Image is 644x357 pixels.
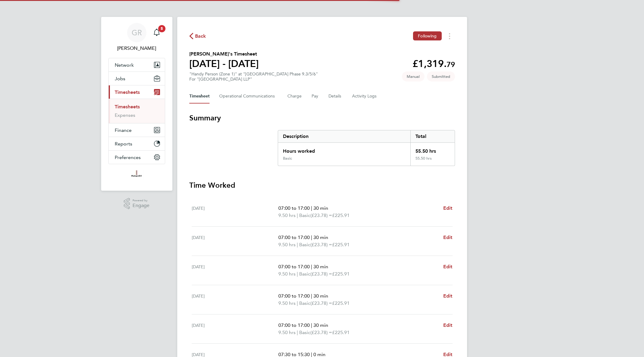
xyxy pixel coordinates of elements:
[109,137,165,150] button: Reports
[132,29,142,37] span: GR
[219,89,278,104] button: Operational Communications
[278,130,411,142] div: Description
[313,205,328,211] span: 30 min
[278,322,310,328] span: 07:00 to 17:00
[278,242,296,247] span: 9.50 hrs
[310,330,332,335] span: (£23.78) =
[443,263,453,270] a: Edit
[278,130,455,166] div: Summary
[311,234,312,240] span: |
[108,45,165,52] span: Goncalo Rodrigues
[299,300,310,307] span: Basic
[109,58,165,72] button: Network
[427,72,455,81] span: This timesheet is Submitted.
[109,85,165,99] button: Timesheets
[412,58,455,69] app-decimal: £1,319.
[311,264,312,269] span: |
[297,330,298,335] span: |
[130,170,143,180] img: madigangill-logo-retina.png
[297,212,298,218] span: |
[189,89,210,104] button: Timesheet
[443,205,453,211] span: Edit
[443,264,453,269] span: Edit
[310,212,332,218] span: (£23.78) =
[133,198,149,203] span: Powered by
[410,156,454,166] div: 55.50 hrs
[109,123,165,137] button: Finance
[313,234,328,240] span: 30 min
[115,112,135,118] a: Expenses
[189,58,259,70] h1: [DATE] - [DATE]
[311,205,312,211] span: |
[402,72,425,81] span: This timesheet was manually created.
[158,25,165,32] span: 5
[115,155,141,160] span: Preferences
[443,234,453,241] a: Edit
[192,234,279,248] div: [DATE]
[115,62,134,68] span: Network
[410,143,454,156] div: 55.50 hrs
[278,212,296,218] span: 9.50 hrs
[109,151,165,164] button: Preferences
[310,271,332,277] span: (£23.78) =
[278,205,310,211] span: 07:00 to 17:00
[115,127,132,133] span: Finance
[151,23,163,42] a: 5
[278,143,411,156] div: Hours worked
[278,293,310,299] span: 07:00 to 17:00
[418,33,437,39] span: Following
[278,330,296,335] span: 9.50 hrs
[192,205,279,219] div: [DATE]
[313,264,328,269] span: 30 min
[189,72,318,82] div: "Handy Person (Zone 1)" at "[GEOGRAPHIC_DATA] Phase 9.3/5/6"
[278,300,296,306] span: 9.50 hrs
[444,31,455,41] button: Timesheets Menu
[332,242,350,247] span: £225.91
[133,203,149,208] span: Engage
[287,89,302,104] button: Charge
[278,264,310,269] span: 07:00 to 17:00
[124,198,149,209] a: Powered byEngage
[413,31,441,40] button: Following
[447,60,455,69] span: 79
[192,292,279,307] div: [DATE]
[297,242,298,247] span: |
[192,263,279,278] div: [DATE]
[189,77,318,82] div: For "[GEOGRAPHIC_DATA] LLP"
[189,180,455,190] h3: Time Worked
[443,322,453,328] span: Edit
[443,292,453,300] a: Edit
[443,322,453,329] a: Edit
[299,212,310,219] span: Basic
[192,322,279,336] div: [DATE]
[313,293,328,299] span: 30 min
[313,322,328,328] span: 30 min
[299,241,310,248] span: Basic
[297,300,298,306] span: |
[443,293,453,299] span: Edit
[278,271,296,277] span: 9.50 hrs
[299,329,310,336] span: Basic
[283,156,292,161] div: Basic
[115,89,140,95] span: Timesheets
[328,89,342,104] button: Details
[310,242,332,247] span: (£23.78) =
[410,130,454,142] div: Total
[108,23,165,52] a: GR[PERSON_NAME]
[115,104,140,110] a: Timesheets
[189,32,206,40] button: Back
[310,300,332,306] span: (£23.78) =
[312,89,319,104] button: Pay
[332,300,350,306] span: £225.91
[332,330,350,335] span: £225.91
[108,170,165,180] a: Go to home page
[109,99,165,123] div: Timesheets
[332,212,350,218] span: £225.91
[311,293,312,299] span: |
[352,89,377,104] button: Activity Logs
[189,50,259,58] h2: [PERSON_NAME]'s Timesheet
[115,76,125,81] span: Jobs
[299,270,310,278] span: Basic
[311,322,312,328] span: |
[109,72,165,85] button: Jobs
